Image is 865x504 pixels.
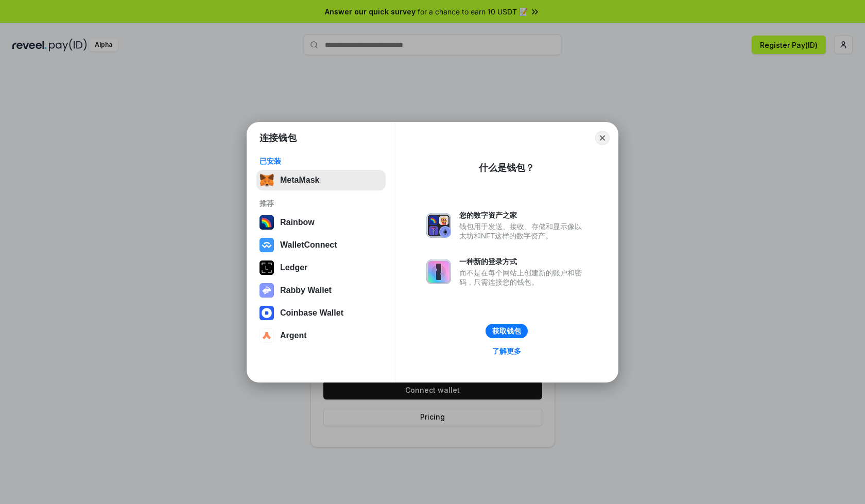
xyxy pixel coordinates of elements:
[459,268,587,287] div: 而不是在每个网站上创建新的账户和密码，只需连接您的钱包。
[280,240,337,250] div: WalletConnect
[280,263,307,272] div: Ledger
[259,132,297,144] h1: 连接钱包
[256,235,386,255] button: WalletConnect
[280,331,307,340] div: Argent
[259,306,274,320] img: svg+xml,%3Csvg%20width%3D%2228%22%20height%3D%2228%22%20viewBox%3D%220%200%2028%2028%22%20fill%3D...
[256,303,386,323] button: Coinbase Wallet
[259,238,274,252] img: svg+xml,%3Csvg%20width%3D%2228%22%20height%3D%2228%22%20viewBox%3D%220%200%2028%2028%22%20fill%3D...
[259,199,383,208] div: 推荐
[280,308,343,318] div: Coinbase Wallet
[459,222,587,240] div: 钱包用于发送、接收、存储和显示像以太坊和NFT这样的数字资产。
[256,212,386,233] button: Rainbow
[486,344,527,358] a: 了解更多
[259,283,274,298] img: svg+xml,%3Csvg%20xmlns%3D%22http%3A%2F%2Fwww.w3.org%2F2000%2Fsvg%22%20fill%3D%22none%22%20viewBox...
[492,346,521,356] div: 了解更多
[256,170,386,190] button: MetaMask
[259,328,274,343] img: svg+xml,%3Csvg%20width%3D%2228%22%20height%3D%2228%22%20viewBox%3D%220%200%2028%2028%22%20fill%3D...
[280,218,315,227] div: Rainbow
[459,211,587,220] div: 您的数字资产之家
[256,280,386,301] button: Rabby Wallet
[426,213,451,238] img: svg+xml,%3Csvg%20xmlns%3D%22http%3A%2F%2Fwww.w3.org%2F2000%2Fsvg%22%20fill%3D%22none%22%20viewBox...
[595,131,610,145] button: Close
[280,286,332,295] div: Rabby Wallet
[486,324,528,338] button: 获取钱包
[259,215,274,230] img: svg+xml,%3Csvg%20width%3D%22120%22%20height%3D%22120%22%20viewBox%3D%220%200%20120%20120%22%20fil...
[256,257,386,278] button: Ledger
[492,326,521,336] div: 获取钱包
[256,325,386,346] button: Argent
[426,259,451,284] img: svg+xml,%3Csvg%20xmlns%3D%22http%3A%2F%2Fwww.w3.org%2F2000%2Fsvg%22%20fill%3D%22none%22%20viewBox...
[459,257,587,266] div: 一种新的登录方式
[259,260,274,275] img: svg+xml,%3Csvg%20xmlns%3D%22http%3A%2F%2Fwww.w3.org%2F2000%2Fsvg%22%20width%3D%2228%22%20height%3...
[280,176,319,185] div: MetaMask
[259,157,383,166] div: 已安装
[479,162,534,174] div: 什么是钱包？
[259,173,274,187] img: svg+xml,%3Csvg%20fill%3D%22none%22%20height%3D%2233%22%20viewBox%3D%220%200%2035%2033%22%20width%...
